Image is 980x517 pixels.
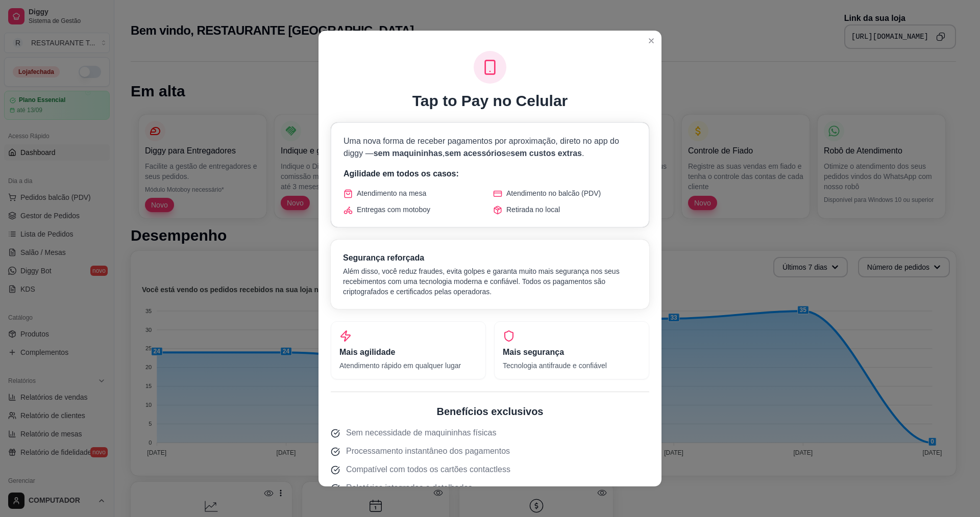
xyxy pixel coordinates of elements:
span: sem acessórios [445,149,506,158]
p: Tecnologia antifraude e confiável [503,360,641,371]
span: Relatórios integrados e detalhados [346,482,472,494]
span: Sem necessidade de maquininhas físicas [346,427,496,439]
p: Uma nova forma de receber pagamentos por aproximação, direto no app do diggy — , e . [344,135,636,160]
span: Entregas com motoboy [357,204,430,215]
button: Close [643,33,659,49]
span: Retirada no local [506,204,560,215]
span: Atendimento no balcão (PDV) [506,188,601,198]
h3: Mais segurança [503,346,641,358]
p: Atendimento rápido em qualquer lugar [339,360,477,371]
p: Além disso, você reduz fraudes, evita golpes e garanta muito mais segurança nos seus recebimentos... [343,266,637,297]
h2: Benefícios exclusivos [331,404,649,419]
span: Processamento instantâneo dos pagamentos [346,445,510,457]
span: sem maquininhas [374,149,443,158]
h3: Mais agilidade [339,346,477,358]
h3: Segurança reforçada [343,252,637,264]
span: Compatível com todos os cartões contactless [346,463,510,476]
span: sem custos extras [510,149,582,158]
span: Atendimento na mesa [357,188,426,198]
h1: Tap to Pay no Celular [412,92,568,110]
p: Agilidade em todos os casos: [344,168,636,180]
